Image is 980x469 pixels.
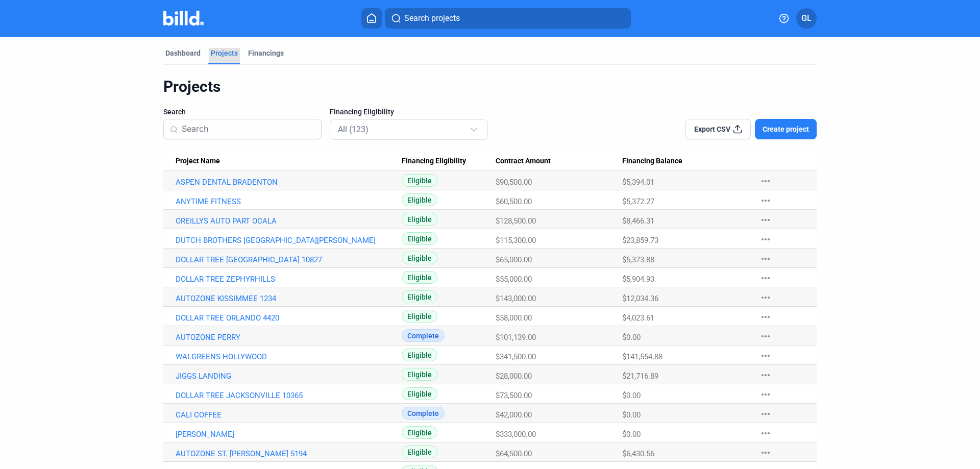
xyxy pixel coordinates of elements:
[759,253,772,265] mat-icon: more_horiz
[622,216,654,226] span: $8,466.31
[176,197,402,206] a: ANYTIME FITNESS
[402,349,437,361] span: Eligible
[759,388,772,401] mat-icon: more_horiz
[694,124,730,134] span: Export CSV
[759,311,772,323] mat-icon: more_horiz
[496,333,536,342] span: $101,139.00
[176,352,402,361] a: WALGREENS HOLLYWOOD
[402,446,437,458] span: Eligible
[622,410,641,419] span: $0.00
[402,387,437,400] span: Eligible
[496,449,532,458] span: $64,500.00
[496,372,532,381] span: $28,000.00
[759,272,772,284] mat-icon: more_horiz
[176,410,402,419] a: CALI COFFEE
[496,255,532,264] span: $65,000.00
[796,8,817,29] button: GL
[759,233,772,245] mat-icon: more_horiz
[402,426,437,439] span: Eligible
[622,236,658,245] span: $23,859.73
[759,369,772,381] mat-icon: more_horiz
[496,216,536,226] span: $128,500.00
[402,174,437,187] span: Eligible
[176,178,402,187] a: ASPEN DENTAL BRADENTON
[176,372,402,381] a: JIGGS LANDING
[801,12,812,24] span: GL
[402,329,445,342] span: Complete
[176,430,402,439] a: [PERSON_NAME]
[402,157,466,166] span: Financing Eligibility
[402,232,437,245] span: Eligible
[496,410,532,419] span: $42,000.00
[176,157,402,166] div: Project Name
[176,391,402,400] a: DOLLAR TREE JACKSONVILLE 10365
[176,333,402,342] a: AUTOZONE PERRY
[496,352,536,361] span: $341,500.00
[402,193,437,206] span: Eligible
[759,447,772,459] mat-icon: more_horiz
[496,275,532,284] span: $55,000.00
[402,310,437,323] span: Eligible
[402,157,496,166] div: Financing Eligibility
[496,391,532,400] span: $73,500.00
[176,294,402,303] a: AUTOZONE KISSIMMEE 1234
[622,197,654,206] span: $5,372.27
[402,368,437,381] span: Eligible
[622,294,658,303] span: $12,034.36
[163,107,186,117] span: Search
[622,372,658,381] span: $21,716.89
[759,291,772,304] mat-icon: more_horiz
[182,118,315,140] input: Search
[622,352,663,361] span: $141,554.88
[622,333,641,342] span: $0.00
[330,107,394,117] span: Financing Eligibility
[163,11,204,26] img: Billd Company Logo
[176,449,402,458] a: AUTOZONE ST. [PERSON_NAME] 5194
[622,157,749,166] div: Financing Balance
[622,449,654,458] span: $6,430.56
[496,236,536,245] span: $115,300.00
[402,290,437,303] span: Eligible
[176,236,402,245] a: DUTCH BROTHERS [GEOGRAPHIC_DATA][PERSON_NAME]
[622,255,654,264] span: $5,373.88
[622,178,654,187] span: $5,394.01
[759,175,772,187] mat-icon: more_horiz
[622,275,654,284] span: $5,904.93
[496,197,532,206] span: $60,500.00
[402,271,437,284] span: Eligible
[496,294,536,303] span: $143,000.00
[176,255,402,264] a: DOLLAR TREE [GEOGRAPHIC_DATA] 10827
[759,330,772,342] mat-icon: more_horiz
[402,213,437,226] span: Eligible
[165,48,201,58] div: Dashboard
[248,48,284,58] div: Financings
[759,194,772,207] mat-icon: more_horiz
[622,391,641,400] span: $0.00
[404,12,460,24] span: Search projects
[385,8,631,29] button: Search projects
[759,408,772,420] mat-icon: more_horiz
[622,430,641,439] span: $0.00
[496,157,622,166] div: Contract Amount
[685,119,751,139] button: Export CSV
[176,313,402,323] a: DOLLAR TREE ORLANDO 4420
[496,157,551,166] span: Contract Amount
[759,350,772,362] mat-icon: more_horiz
[759,427,772,439] mat-icon: more_horiz
[338,125,369,134] mat-select-trigger: All (123)
[496,430,536,439] span: $333,000.00
[755,119,817,139] button: Create project
[176,275,402,284] a: DOLLAR TREE ZEPHYRHILLS
[622,157,682,166] span: Financing Balance
[176,216,402,226] a: OREILLYS AUTO PART OCALA
[163,77,817,96] div: Projects
[763,124,809,134] span: Create project
[402,407,445,419] span: Complete
[496,313,532,323] span: $58,000.00
[622,313,654,323] span: $4,023.61
[496,178,532,187] span: $90,500.00
[211,48,238,58] div: Projects
[402,252,437,264] span: Eligible
[176,157,220,166] span: Project Name
[759,214,772,226] mat-icon: more_horiz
